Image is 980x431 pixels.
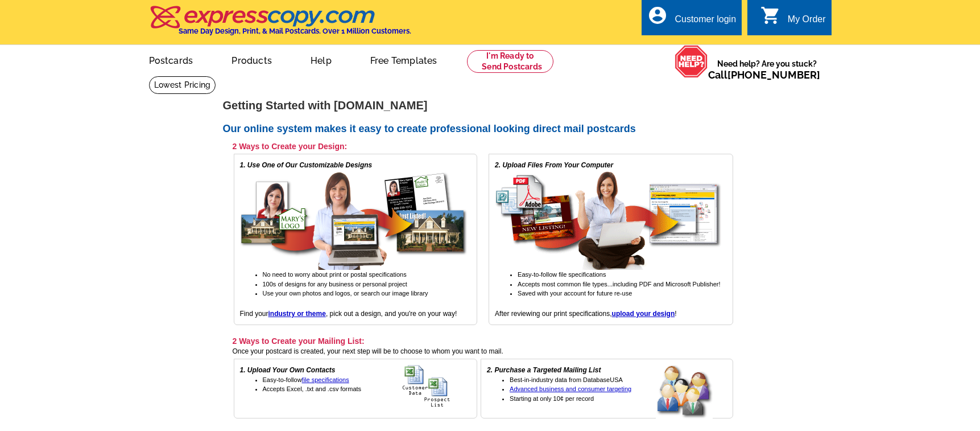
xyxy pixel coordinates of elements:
[223,100,758,112] h1: Getting Started with [DOMAIN_NAME]
[263,385,362,392] span: Accepts Excel, .txt and .csv formats
[495,161,613,169] em: 2. Upload Files From Your Computer
[223,123,758,136] h2: Our online system makes it easy to create professional looking direct mail postcards
[263,271,407,278] span: No need to worry about print or postal specifications
[292,46,350,73] a: Help
[263,281,407,288] span: 100s of designs for any business or personal project
[760,13,826,27] a: shopping_cart My Order
[487,366,601,374] em: 2. Purchase a Targeted Mailing List
[263,290,428,297] span: Use your own photos and logos, or search our image library
[233,141,733,151] h3: 2 Ways to Create your Design:
[675,14,736,30] div: Customer login
[510,376,623,383] span: Best-in-industry data from DatabaseUSA
[233,347,503,355] span: Once your postcard is created, your next step will be to choose to whom you want to mail.
[510,395,594,402] span: Starting at only 10¢ per record
[268,310,326,318] a: industry or theme
[708,69,820,81] span: Call
[213,46,290,73] a: Products
[240,170,468,270] img: free online postcard designs
[263,376,349,383] span: Easy-to-follow
[240,310,457,318] span: Find your , pick out a design, and you're on your way!
[675,45,708,78] img: help
[518,281,720,288] span: Accepts most common file types...including PDF and Microsoft Publisher!
[647,13,736,27] a: account_circle Customer login
[708,58,826,81] span: Need help? Are you stuck?
[510,385,631,392] a: Advanced business and consumer targeting
[302,376,349,383] a: file specifications
[656,365,727,420] img: buy a targeted mailing list
[727,69,820,81] a: [PHONE_NUMBER]
[149,14,411,35] a: Same Day Design, Print, & Mail Postcards. Over 1 Million Customers.
[402,365,471,408] img: upload your own address list for free
[612,310,675,318] a: upload your design
[788,14,826,30] div: My Order
[760,5,781,26] i: shopping_cart
[233,336,733,346] h3: 2 Ways to Create your Mailing List:
[495,170,722,270] img: upload your own design for free
[131,46,212,73] a: Postcards
[647,5,668,26] i: account_circle
[518,290,632,297] span: Saved with your account for future re-use
[179,27,411,35] h4: Same Day Design, Print, & Mail Postcards. Over 1 Million Customers.
[352,46,456,73] a: Free Templates
[240,161,373,169] em: 1. Use One of Our Customizable Designs
[495,310,676,318] span: After reviewing our print specifications, !
[240,366,336,374] em: 1. Upload Your Own Contacts
[518,271,606,278] span: Easy-to-follow file specifications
